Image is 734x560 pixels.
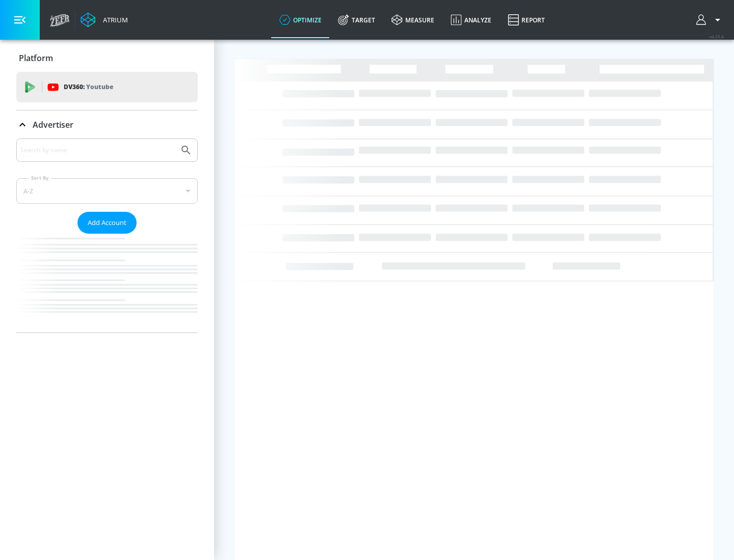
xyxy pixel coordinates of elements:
a: optimize [271,2,330,38]
input: Search by name [20,144,175,157]
div: A-Z [16,178,198,204]
p: Platform [19,52,53,64]
div: Advertiser [16,110,198,139]
div: Atrium [99,15,128,24]
a: Target [330,2,383,38]
div: DV360: Youtube [16,72,198,102]
a: Analyze [442,2,500,38]
a: measure [383,2,442,38]
div: Platform [16,44,198,72]
span: Add Account [88,217,126,229]
p: DV360: [64,81,113,93]
div: Advertiser [16,138,198,332]
p: Advertiser [33,119,73,130]
a: Atrium [81,12,128,27]
nav: list of Advertiser [16,234,198,332]
p: Youtube [86,81,113,92]
span: v 4.25.4 [710,34,724,39]
button: Add Account [77,212,137,234]
label: Sort By [29,175,51,181]
a: Report [500,2,553,38]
